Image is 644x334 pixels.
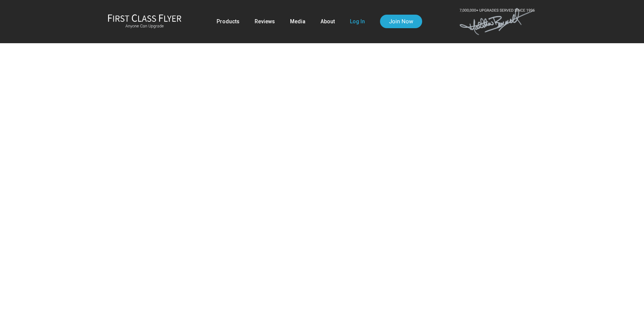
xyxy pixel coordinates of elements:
small: Anyone Can Upgrade [108,24,182,29]
a: Join Now [380,15,422,28]
a: Reviews [255,15,275,28]
a: Log In [350,15,365,28]
a: Media [290,15,305,28]
a: First Class FlyerAnyone Can Upgrade [108,14,182,29]
a: Products [217,15,240,28]
img: First Class Flyer [108,14,182,22]
a: About [320,15,335,28]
